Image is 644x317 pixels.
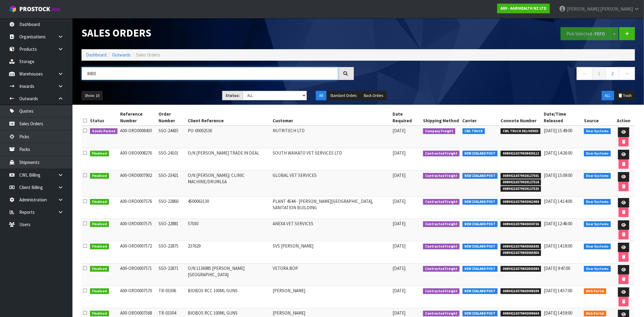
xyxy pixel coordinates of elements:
td: SSO-23421 [157,171,187,197]
span: Finalised [90,221,109,227]
button: All [316,91,326,101]
th: Reference Number [119,109,157,126]
span: Goods Packed [90,128,117,134]
strong: FEFO [594,31,605,37]
td: PO-00002536 [186,126,271,148]
span: Dear Systems [584,199,611,205]
th: Customer [271,109,391,126]
span: [DATE] [392,288,405,293]
span: NEW ZEALAND POST [463,199,498,205]
span: [DATE] 14:57:00 [544,288,572,293]
span: Finalised [90,151,109,157]
th: Source [582,109,612,126]
span: Contracted Freight [423,173,460,179]
span: [PERSON_NAME] [567,6,599,12]
th: Connote Number [499,109,543,126]
td: 4500063130 [186,196,271,219]
span: [DATE] 9:47:00 [544,265,570,271]
th: Client Reference [186,109,271,126]
span: 00894210379920127525 [501,186,541,192]
span: Dear Systems [584,128,611,134]
nav: Page navigation [363,67,635,82]
span: [DATE] 14:14:00 [544,198,572,204]
span: Contracted Freight [423,221,460,227]
td: VETORA BOP [271,263,391,286]
span: NEW ZEALAND POST [463,151,498,157]
td: A00-ORD0007571 [119,263,157,286]
td: SSO-24435 [157,126,187,148]
td: SSO-22860 [157,196,187,219]
span: [DATE] [392,198,405,204]
td: SSO-22871 [157,263,187,286]
th: Action [612,109,635,126]
small: WMS [51,7,61,12]
td: A00-ORD0007575 [119,219,157,241]
td: A00-ORD0008430 [119,126,157,148]
span: Contracted Freight [423,311,460,317]
span: [DATE] 15:09:00 [544,172,572,178]
td: SSO-22881 [157,219,187,241]
button: Back Orders [360,91,386,101]
a: A00 - AGRIHEALTH NZ LTD [497,4,550,13]
span: [DATE] 14:59:00 [544,310,572,316]
th: Shipping Method [421,109,461,126]
td: A00-ORD0007902 [119,171,157,197]
span: Sales Orders [136,52,160,58]
th: Date/Time Released [543,109,582,126]
th: Order Number [157,109,187,126]
button: Show: 10 [82,91,103,101]
td: SOUTH WAIKATO VET SERVICES LTD [271,148,391,171]
a: Outwards [112,52,131,58]
span: Web Portal [584,311,606,317]
td: A00-ORD0008276 [119,148,157,171]
button: Standard Orders [327,91,360,101]
td: [PERSON_NAME] [271,286,391,308]
span: [DATE] [392,265,405,271]
span: Contracted Freight [423,244,460,250]
span: Finalised [90,244,109,250]
a: ← [577,67,593,80]
span: Contracted Freight [423,288,460,294]
span: Contracted Freight [423,151,460,157]
span: 00894210379843062484 [501,199,541,205]
span: NEW ZEALAND POST [463,244,498,250]
span: [DATE] [392,310,405,316]
a: Dashboard [86,52,107,58]
span: [DATE] [392,243,405,249]
span: 00894210379843099664 [501,311,541,317]
td: A00-ORD0007576 [119,196,157,219]
span: NEW ZEALAND POST [463,221,498,227]
td: A00-ORD0007570 [119,286,157,308]
span: 00894210379938430112 [501,151,541,157]
td: 57030 [186,219,271,241]
span: 00894210379843034726 [501,221,541,227]
span: CWL TRUCK DELIVERED [501,128,540,134]
span: [DATE] [392,128,405,133]
a: 1 [592,67,606,80]
span: [DATE] [392,150,405,156]
span: Finalised [90,266,109,272]
span: [DATE] 15:49:00 [544,128,572,133]
td: SVS [PERSON_NAME] [271,241,391,263]
td: NUTRITECH LTD [271,126,391,148]
button: Trash [615,91,635,101]
td: BIOBOS RCC 100ML GUNS [186,286,271,308]
span: Contracted Freight [423,266,460,272]
span: CWL TRUCK [463,128,485,134]
td: GLOBAL VET SERVICES [271,171,391,197]
td: SSO-22875 [157,241,187,263]
span: ProStock [19,5,50,13]
td: ANEXA VET SERVICES [271,219,391,241]
th: Carrier [461,109,499,126]
span: Company Freight [423,128,455,134]
h1: Sales Orders [82,27,354,39]
td: 237629 [186,241,271,263]
span: Dear Systems [584,221,611,227]
span: [DATE] [392,172,405,178]
span: Contracted Freight [423,199,460,205]
td: TR-03306 [157,286,187,308]
span: Web Portal [584,288,606,294]
span: [DATE] [392,221,405,226]
span: Dear Systems [584,151,611,157]
span: [PERSON_NAME] [600,6,633,12]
